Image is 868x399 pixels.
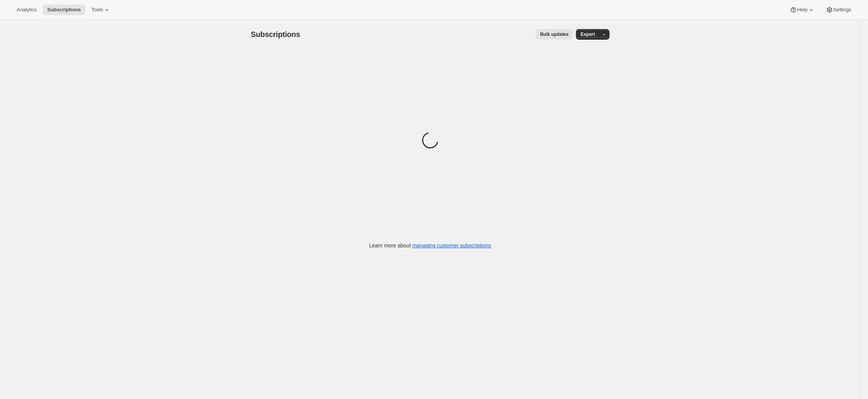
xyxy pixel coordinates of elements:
button: Subscriptions [43,5,85,15]
span: Tools [91,7,103,13]
span: Bulk updates [540,31,568,37]
button: Help [785,5,819,15]
span: Analytics [17,7,37,13]
a: managing customer subscriptions [412,242,491,249]
button: Export [576,29,599,40]
span: Help [797,7,807,13]
span: Export [580,31,595,37]
button: Bulk updates [536,29,573,40]
button: Settings [821,5,856,15]
p: Learn more about [369,242,491,249]
button: Analytics [12,5,41,15]
span: Subscriptions [47,7,81,13]
button: Tools [87,5,115,15]
span: Settings [833,7,851,13]
span: Subscriptions [251,30,300,38]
